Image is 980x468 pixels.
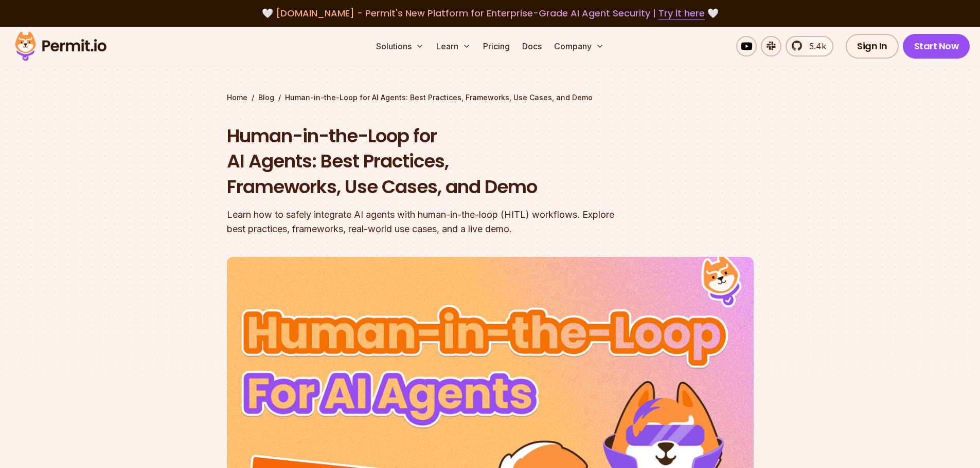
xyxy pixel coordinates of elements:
[518,36,546,57] a: Docs
[258,92,274,103] a: Blog
[846,34,899,59] a: Sign In
[903,34,970,59] a: Start Now
[227,92,247,103] a: Home
[432,36,475,57] button: Learn
[227,123,622,200] h1: Human-in-the-Loop for AI Agents: Best Practices, Frameworks, Use Cases, and Demo
[658,7,705,20] a: Try it here
[276,7,705,20] span: [DOMAIN_NAME] - Permit's New Platform for Enterprise-Grade AI Agent Security |
[803,40,826,52] span: 5.4k
[25,6,955,21] div: 🤍 🤍
[479,36,514,57] a: Pricing
[227,92,754,103] div: / /
[10,29,111,64] img: Permit logo
[550,36,608,57] button: Company
[372,36,428,57] button: Solutions
[786,36,833,57] a: 5.4k
[227,208,622,236] div: Learn how to safely integrate AI agents with human-in-the-loop (HITL) workflows. Explore best pra...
